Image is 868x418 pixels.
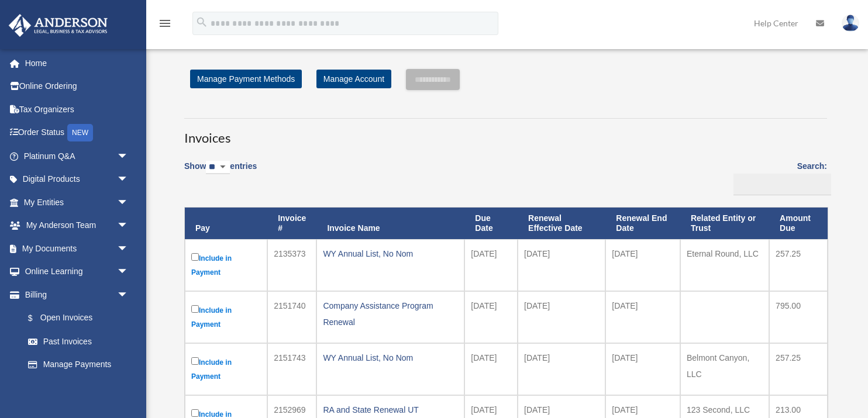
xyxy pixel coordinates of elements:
[117,283,140,307] span: arrow_drop_down
[267,291,316,343] td: 2151740
[8,191,146,214] a: My Entitiesarrow_drop_down
[267,208,316,239] th: Invoice #: activate to sort column ascending
[464,239,518,291] td: [DATE]
[729,159,827,195] label: Search:
[769,291,828,343] td: 795.00
[769,208,828,239] th: Amount Due: activate to sort column ascending
[605,208,680,239] th: Renewal End Date: activate to sort column ascending
[680,343,769,395] td: Belmont Canyon, LLC
[195,16,208,29] i: search
[67,124,93,141] div: NEW
[206,161,230,174] select: Showentries
[842,15,859,32] img: User Pic
[680,208,769,239] th: Related Entity or Trust: activate to sort column ascending
[464,208,518,239] th: Due Date: activate to sort column ascending
[191,251,261,279] label: Include in Payment
[5,14,111,37] img: Anderson Advisors Platinum Portal
[191,357,199,365] input: Include in Payment
[8,214,146,237] a: My Anderson Teamarrow_drop_down
[8,144,146,168] a: Platinum Q&Aarrow_drop_down
[191,253,199,261] input: Include in Payment
[769,343,828,395] td: 257.25
[191,303,261,331] label: Include in Payment
[518,291,605,343] td: [DATE]
[8,121,146,145] a: Order StatusNEW
[605,343,680,395] td: [DATE]
[16,330,140,353] a: Past Invoices
[191,409,199,417] input: Include in Payment
[464,343,518,395] td: [DATE]
[191,305,199,313] input: Include in Payment
[16,306,135,330] a: $Open Invoices
[190,70,302,88] a: Manage Payment Methods
[518,239,605,291] td: [DATE]
[8,168,146,191] a: Digital Productsarrow_drop_down
[8,51,146,75] a: Home
[769,239,828,291] td: 257.25
[8,98,146,121] a: Tax Organizers
[323,402,458,418] div: RA and State Renewal UT
[316,208,464,239] th: Invoice Name: activate to sort column ascending
[117,260,140,284] span: arrow_drop_down
[518,343,605,395] td: [DATE]
[117,144,140,168] span: arrow_drop_down
[117,214,140,238] span: arrow_drop_down
[680,239,769,291] td: Eternal Round, LLC
[8,376,146,399] a: Events Calendar
[605,239,680,291] td: [DATE]
[8,283,140,306] a: Billingarrow_drop_down
[518,208,605,239] th: Renewal Effective Date: activate to sort column ascending
[117,168,140,192] span: arrow_drop_down
[16,353,140,376] a: Manage Payments
[8,237,146,260] a: My Documentsarrow_drop_down
[185,208,267,239] th: Pay: activate to sort column descending
[323,298,458,330] div: Company Assistance Program Renewal
[117,237,140,261] span: arrow_drop_down
[158,16,172,30] i: menu
[323,350,458,366] div: WY Annual List, No Nom
[184,159,257,186] label: Show entries
[323,246,458,262] div: WY Annual List, No Nom
[605,291,680,343] td: [DATE]
[191,355,261,384] label: Include in Payment
[267,239,316,291] td: 2135373
[117,191,140,215] span: arrow_drop_down
[8,75,146,98] a: Online Ordering
[267,343,316,395] td: 2151743
[316,70,391,88] a: Manage Account
[184,118,827,147] h3: Invoices
[35,311,40,326] span: $
[8,260,146,284] a: Online Learningarrow_drop_down
[733,174,831,196] input: Search:
[464,291,518,343] td: [DATE]
[158,20,172,30] a: menu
